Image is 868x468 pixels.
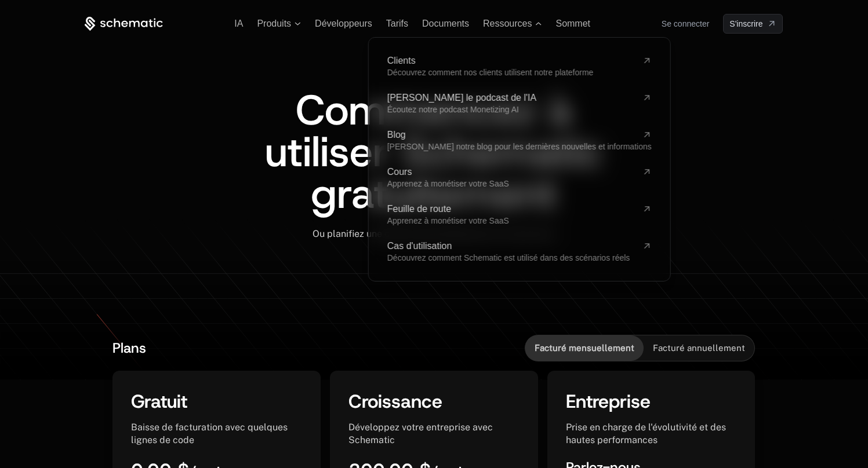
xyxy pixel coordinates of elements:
font: Facturé annuellement [653,343,745,353]
font: Ressources [483,19,532,28]
font: Baisse de facturation avec quelques lignes de code [131,422,288,445]
font: Prise en charge de l'évolutivité et des hautes performances [566,422,726,445]
a: Sommet [555,19,590,28]
a: Se connecter [662,14,710,33]
a: Feuille de routeApprenez à monétiser votre SaaS [387,204,652,225]
a: Cas d'utilisationDécouvrez comment Schematic est utilisé dans des scénarios réels [387,242,652,262]
font: Apprenez à monétiser votre SaaS [387,179,509,188]
font: Cas d'utilisation [387,241,452,251]
font: [PERSON_NAME] le podcast de l'IA [387,93,536,103]
font: Produits [257,19,291,28]
font: Développez votre entreprise avec Schematic [348,422,493,445]
font: Commencez à utiliser Schematic gratuitement [265,82,615,221]
font: Feuille de route [387,204,451,214]
a: [objet Objet] [723,14,783,34]
font: Apprenez à monétiser votre SaaS [387,216,509,225]
font: Facturé mensuellement [535,343,634,353]
font: Entreprise [566,389,651,414]
a: Tarifs [386,19,408,28]
a: Documents [422,19,469,28]
a: ClientsDécouvrez comment nos clients utilisent notre plateforme [387,56,652,77]
a: IA [234,19,243,28]
a: Développeurs [315,19,372,28]
a: [PERSON_NAME] le podcast de l'IAÉcoutez notre podcast Monetizing AI [387,93,652,114]
font: Gratuit [131,389,187,414]
font: Découvrez comment Schematic est utilisé dans des scénarios réels [387,253,630,262]
font: Plans [112,339,146,357]
font: Ou planifiez une démo personnalisée pour en savoir plus [313,228,555,239]
font: Blog [387,130,406,140]
font: Clients [387,56,416,65]
font: Découvrez comment nos clients utilisent notre plateforme [387,68,594,77]
font: Croissance [348,389,442,414]
font: Cours [387,167,412,177]
font: [PERSON_NAME] notre blog pour les dernières nouvelles et informations [387,142,652,151]
a: CoursApprenez à monétiser votre SaaS [387,167,652,188]
font: Se connecter [662,19,710,28]
font: Écoutez notre podcast Monetizing AI [387,105,519,114]
font: S'inscrire [729,19,762,28]
a: Blog[PERSON_NAME] notre blog pour les dernières nouvelles et informations [387,130,652,151]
